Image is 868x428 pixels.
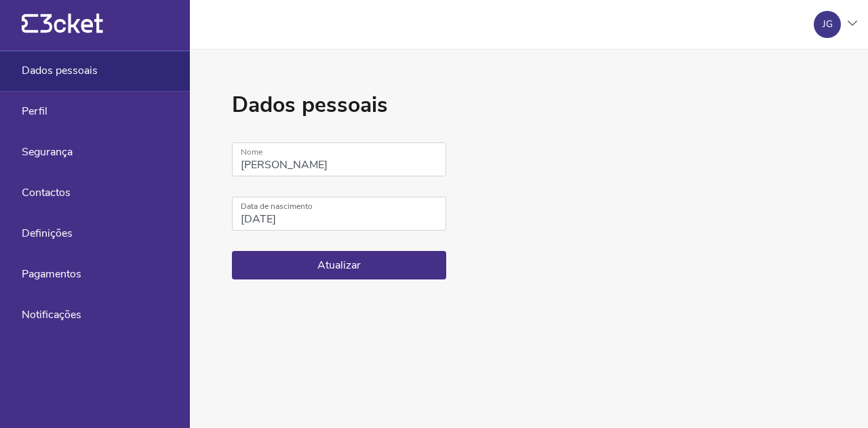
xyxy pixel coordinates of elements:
[22,64,98,77] span: Dados pessoais
[232,142,446,176] input: Nome
[22,146,73,158] span: Segurança
[22,309,81,321] span: Notificações
[22,187,71,199] span: Contactos
[22,268,81,280] span: Pagamentos
[823,19,833,30] div: JG
[22,27,103,37] a: {' '}
[22,227,73,239] span: Definições
[232,197,446,216] label: Data de nascimento
[22,14,38,33] g: {' '}
[22,105,47,117] span: Perfil
[232,90,446,120] h1: Dados pessoais
[232,251,446,279] button: Atualizar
